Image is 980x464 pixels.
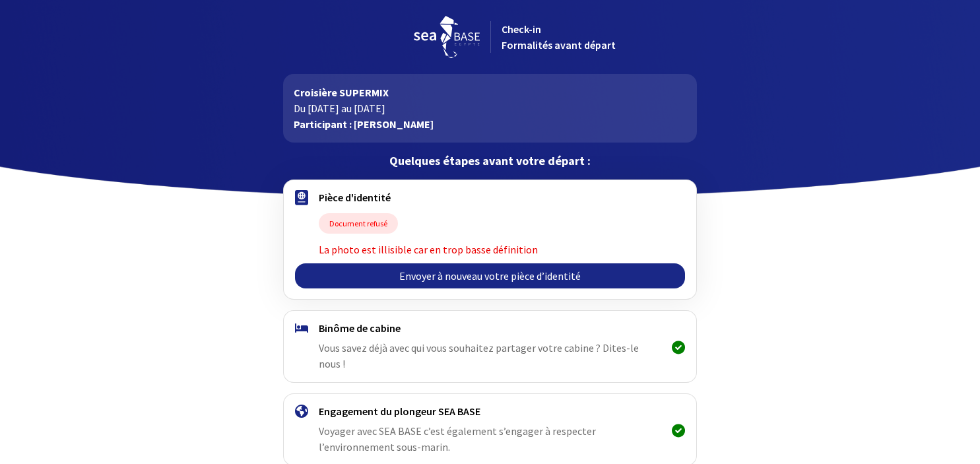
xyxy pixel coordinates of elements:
[319,424,596,453] span: Voyager avec SEA BASE c’est également s’engager à respecter l’environnement sous-marin.
[319,405,661,418] h4: Engagement du plongeur SEA BASE
[319,242,661,257] p: La photo est illisible car en trop basse définition
[414,16,480,58] img: logo_seabase.svg
[319,341,639,370] span: Vous savez déjà avec qui vous souhaitez partager votre cabine ? Dites-le nous !
[319,213,398,234] span: Document refusé
[295,405,308,418] img: engagement.svg
[319,191,661,204] h4: Pièce d'identité
[502,22,616,51] span: Check-in Formalités avant départ
[319,321,661,335] h4: Binôme de cabine
[294,116,686,132] p: Participant : [PERSON_NAME]
[295,323,308,333] img: binome.svg
[294,84,686,100] p: Croisière SUPERMIX
[295,190,308,205] img: passport.svg
[295,263,685,288] a: Envoyer à nouveau votre pièce d’identité
[294,100,686,116] p: Du [DATE] au [DATE]
[283,153,697,169] p: Quelques étapes avant votre départ :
